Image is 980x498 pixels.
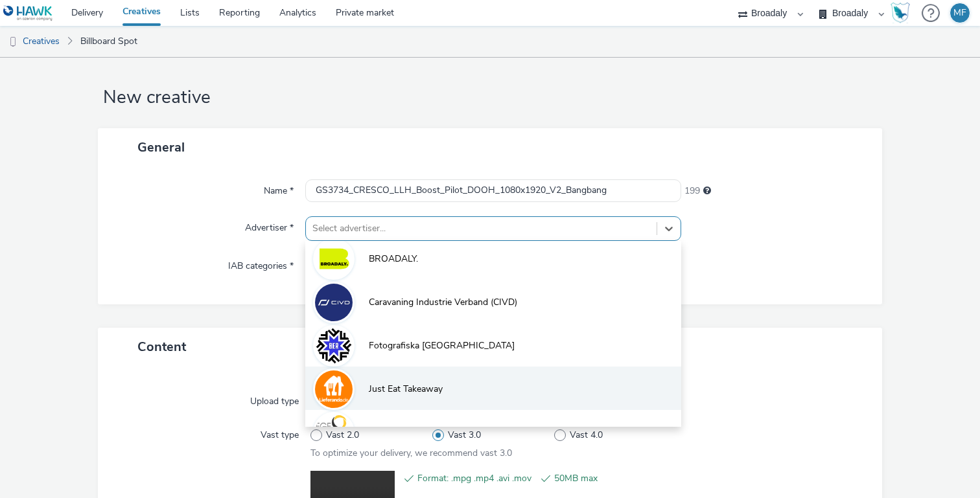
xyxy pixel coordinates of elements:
img: Pflegestützpunkt Rhein-Neckar-Kreis [315,414,353,451]
div: MF [953,3,966,23]
img: undefined Logo [3,5,53,21]
label: Vast type [255,424,304,442]
img: Just Eat Takeaway [315,370,353,408]
input: Name [305,179,681,202]
span: To optimize your delivery, we recommend vast 3.0 [310,447,512,459]
h1: New creative [98,85,882,110]
img: BROADALY. [315,240,353,278]
span: 199 [684,185,700,198]
span: BROADALY. [369,253,418,266]
span: General [137,139,185,156]
span: Format: .mpg .mp4 .avi .mov [417,471,531,486]
span: Caravaning Industrie Verband (CIVD) [369,296,517,309]
span: Fotografiska [GEOGRAPHIC_DATA] [369,339,515,352]
span: Vast 4.0 [570,429,603,442]
label: Advertiser * [240,216,299,234]
label: IAB categories * [223,255,299,273]
label: Name * [259,179,299,198]
label: Upload type [245,390,304,408]
img: Fotografiska Berlin [315,327,353,365]
div: Maximum 255 characters [703,185,711,198]
span: Just Eat Takeaway [369,383,443,396]
a: Hawk Academy [891,3,915,23]
a: Billboard Spot [74,26,144,57]
img: dooh [6,36,19,49]
span: Pflegestützpunkt [PERSON_NAME] [369,426,513,439]
span: Vast 3.0 [448,429,481,442]
span: Content [137,338,186,356]
img: Hawk Academy [891,3,910,23]
span: 50MB max [554,471,668,486]
span: Vast 2.0 [326,429,359,442]
img: Caravaning Industrie Verband (CIVD) [315,284,353,321]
